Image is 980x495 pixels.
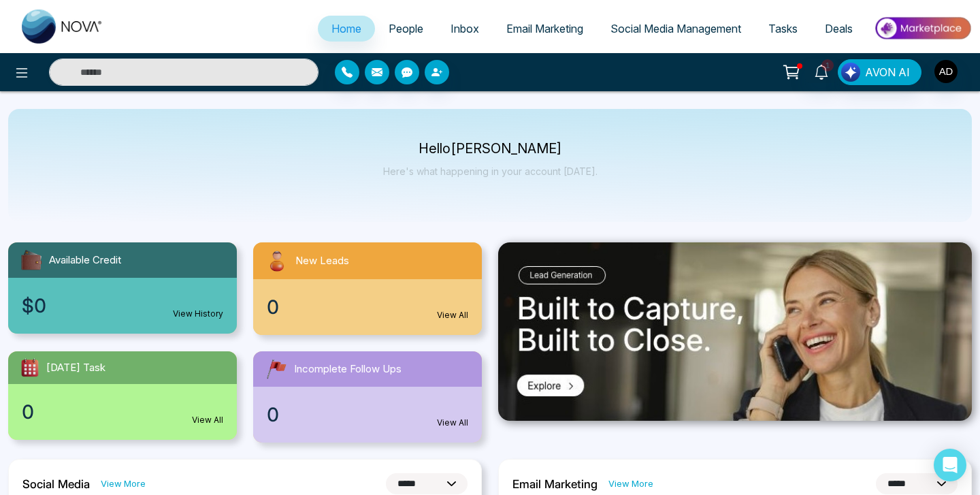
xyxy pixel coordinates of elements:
a: Deals [811,16,866,42]
h2: Email Marketing [512,477,598,491]
img: . [498,242,972,421]
a: Incomplete Follow Ups0View All [245,351,490,443]
span: 0 [22,398,34,426]
span: People [389,22,423,35]
span: Social Media Management [610,22,741,35]
div: Open Intercom Messenger [934,449,966,481]
a: View All [192,414,223,426]
a: New Leads0View All [245,242,490,335]
a: Tasks [755,16,811,42]
span: AVON AI [865,64,910,80]
span: Deals [825,22,853,35]
a: 1 [805,59,838,83]
img: Lead Flow [841,63,860,82]
span: Email Marketing [506,22,583,35]
a: Inbox [437,16,493,42]
a: Social Media Management [597,16,755,42]
img: Market-place.gif [873,13,972,44]
img: todayTask.svg [19,357,41,379]
a: People [375,16,437,42]
span: $0 [22,291,46,320]
a: View All [437,417,468,429]
span: 1 [821,59,834,71]
a: View All [437,309,468,321]
p: Here's what happening in your account [DATE]. [383,165,598,177]
img: newLeads.svg [264,248,290,274]
a: View More [608,477,653,490]
img: followUps.svg [264,357,289,381]
span: [DATE] Task [46,360,105,376]
span: New Leads [295,253,349,269]
button: AVON AI [838,59,921,85]
span: Inbox [451,22,479,35]
a: Email Marketing [493,16,597,42]
p: Hello [PERSON_NAME] [383,143,598,155]
span: Home [331,22,361,35]
span: Tasks [768,22,798,35]
a: View History [173,308,223,320]
img: availableCredit.svg [19,248,44,272]
a: View More [101,477,146,490]
a: Home [318,16,375,42]
span: 0 [267,400,279,429]
span: Available Credit [49,253,121,268]
span: 0 [267,293,279,321]
img: User Avatar [934,60,958,83]
h2: Social Media [22,477,90,491]
img: Nova CRM Logo [22,10,103,44]
span: Incomplete Follow Ups [294,362,402,377]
